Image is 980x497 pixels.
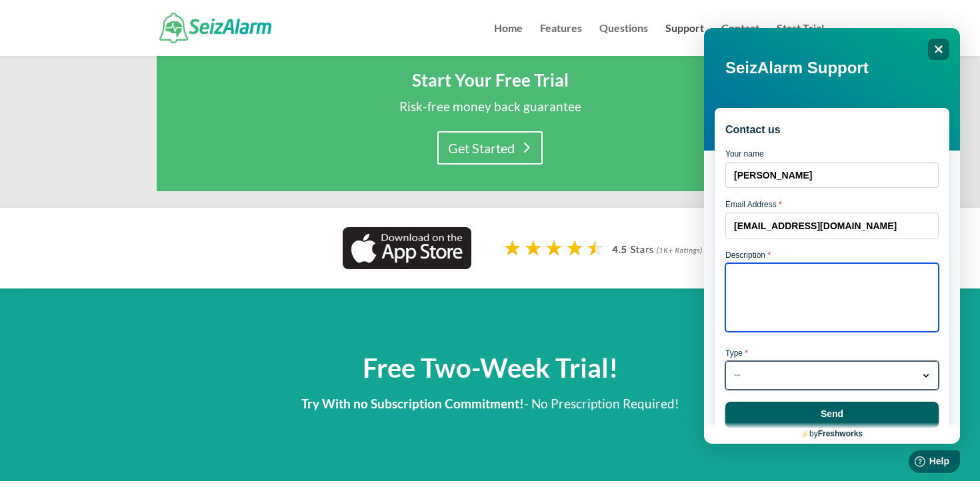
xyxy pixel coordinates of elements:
[599,23,648,56] a: Questions
[157,392,824,415] p: - No Prescription Required!
[665,23,704,56] a: Support
[301,396,524,411] strong: Try With no Subscription Commitment!
[494,23,523,56] a: Home
[159,13,272,43] img: SeizAlarm
[704,28,960,444] iframe: Help widget
[343,227,472,269] img: Download on App Store
[540,23,582,56] a: Features
[503,239,711,262] img: app-store-rating-stars
[861,445,965,482] iframe: Help widget launcher
[197,95,784,118] p: Risk-free money back guarantee
[343,256,472,272] a: Download seizure detection app on the App Store
[437,131,543,165] a: Get Started
[721,23,759,56] a: Contact
[363,352,618,384] span: Free Two-Week Trial!
[197,71,784,95] h2: Start Your Free Trial
[777,23,824,56] a: Start Trial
